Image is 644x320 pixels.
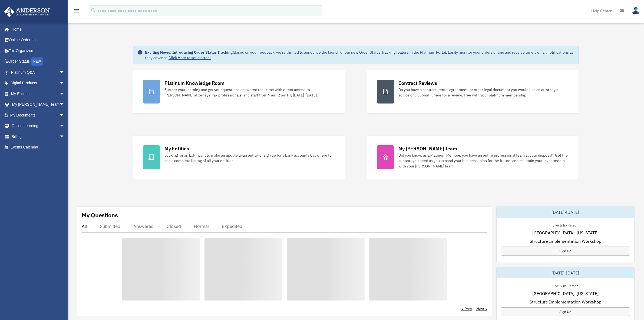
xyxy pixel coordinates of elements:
[497,267,634,278] div: [DATE]-[DATE]
[501,247,630,256] a: Sign Up
[59,88,70,99] span: arrow_drop_down
[398,87,569,98] div: Do you have a contract, rental agreement, or other legal document you would like an attorney's ad...
[532,230,599,236] span: [GEOGRAPHIC_DATA], [US_STATE]
[2,7,51,17] img: Anderson Advisors Platinum Portal
[59,78,70,89] span: arrow_drop_down
[133,224,154,229] div: Answered
[4,99,73,110] a: My [PERSON_NAME] Teamarrow_drop_down
[59,99,70,110] span: arrow_drop_down
[145,50,234,55] strong: Exciting News: Introducing Order Status Tracking!
[4,121,73,131] a: Online Learningarrow_drop_down
[4,56,73,67] a: Order StatusNEW
[501,307,630,316] a: Sign Up
[4,67,73,78] a: Platinum Q&Aarrow_drop_down
[497,207,634,218] div: [DATE]-[DATE]
[476,306,487,312] a: Next >
[548,222,583,228] div: Live & In-Person
[398,80,437,86] div: Contract Reviews
[367,70,579,114] a: Contract Reviews Do you have a contract, rental agreement, or other legal document you would like...
[548,283,583,288] div: Live & In-Person
[164,145,189,152] div: My Entities
[530,299,601,305] span: Structure Implementation Workshop
[82,224,87,229] div: All
[398,153,569,169] div: Did you know, as a Platinum Member, you have an entire professional team at your disposal? Get th...
[73,9,80,14] a: menu
[164,153,335,163] div: Looking for an EIN, want to make an update to an entity, or sign up for a bank account? Click her...
[4,88,73,99] a: My Entitiesarrow_drop_down
[4,110,73,121] a: My Documentsarrow_drop_down
[632,7,640,15] img: User Pic
[167,224,181,229] div: Closed
[82,211,118,219] div: My Questions
[31,57,43,66] div: NEW
[59,121,70,132] span: arrow_drop_down
[4,142,73,153] a: Events Calendar
[164,80,224,86] div: Platinum Knowledge Room
[532,290,599,297] span: [GEOGRAPHIC_DATA], [US_STATE]
[133,70,345,114] a: Platinum Knowledge Room Further your learning and get your questions answered real-time with dire...
[169,55,211,60] a: Click Here to get started!
[164,87,335,98] div: Further your learning and get your questions answered real-time with direct access to [PERSON_NAM...
[530,238,601,244] span: Structure Implementation Workshop
[4,35,73,46] a: Online Ordering
[73,8,80,14] i: menu
[59,131,70,142] span: arrow_drop_down
[59,67,70,78] span: arrow_drop_down
[222,224,242,229] div: Expedited
[4,78,73,89] a: Digital Productsarrow_drop_down
[367,135,579,179] a: My [PERSON_NAME] Team Did you know, as a Platinum Member, you have an entire professional team at...
[133,135,345,179] a: My Entities Looking for an EIN, want to make an update to an entity, or sign up for a bank accoun...
[4,24,70,35] a: Home
[194,224,209,229] div: Normal
[59,110,70,121] span: arrow_drop_down
[461,306,472,312] a: < Prev
[4,131,73,142] a: Billingarrow_drop_down
[145,50,574,60] div: Based on your feedback, we're thrilled to announce the launch of our new Order Status Tracking fe...
[100,224,120,229] div: Submitted
[398,145,457,152] div: My [PERSON_NAME] Team
[4,45,73,56] a: Tax Organizers
[90,7,96,13] i: search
